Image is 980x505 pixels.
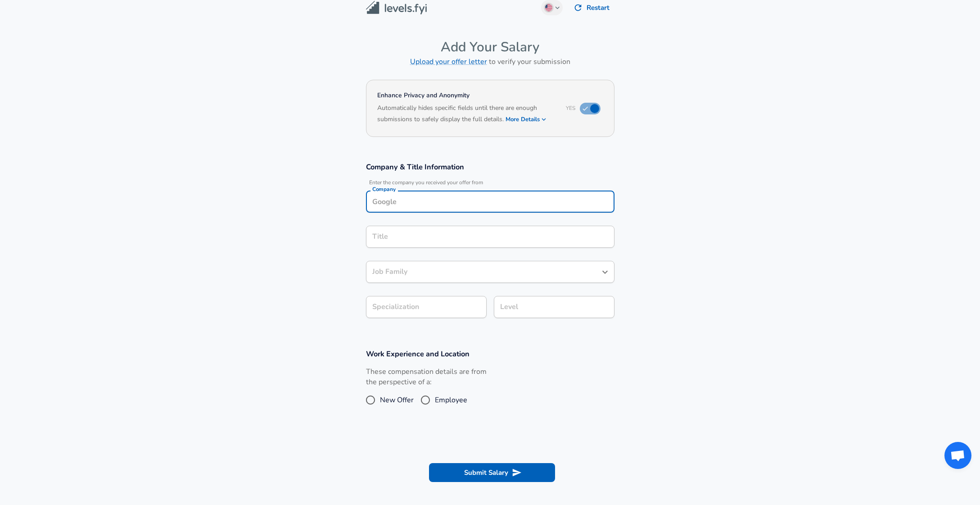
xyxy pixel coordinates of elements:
[366,39,614,55] h4: Add Your Salary
[370,195,610,209] input: Google
[366,55,614,68] h6: to verify your submission
[498,300,610,314] input: L3
[944,442,971,469] div: Open chat
[366,1,427,15] img: Levels.fyi
[370,265,597,279] input: Software Engineer
[366,349,614,359] h3: Work Experience and Location
[380,395,414,405] span: New Offer
[377,91,555,100] h4: Enhance Privacy and Anonymity
[410,57,487,67] a: Upload your offer letter
[545,4,552,11] img: English (US)
[366,162,614,172] h3: Company & Title Information
[566,105,575,112] span: Yes
[377,103,555,126] h6: Automatically hides specific fields until there are enough submissions to safely display the full...
[599,266,611,278] button: Open
[370,230,610,244] input: Software Engineer
[366,296,487,318] input: Specialization
[506,113,547,126] button: More Details
[372,187,396,192] label: Company
[429,463,555,482] button: Submit Salary
[366,367,487,387] label: These compensation details are from the perspective of a:
[435,395,467,405] span: Employee
[366,179,614,186] span: Enter the company you received your offer from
